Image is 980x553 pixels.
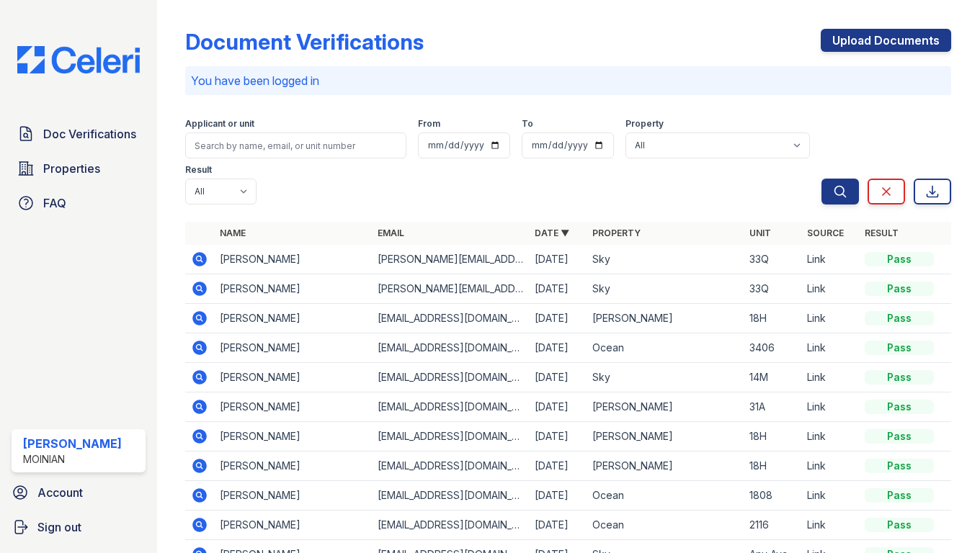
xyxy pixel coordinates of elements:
input: Search by name, email, or unit number [185,132,406,158]
label: Property [625,118,664,130]
td: 18H [744,451,801,481]
td: 18H [744,422,801,451]
td: [EMAIL_ADDRESS][DOMAIN_NAME] [372,392,529,422]
label: From [418,118,440,130]
td: Ocean [587,481,744,511]
a: Email [378,228,404,238]
td: [DATE] [529,304,587,333]
div: Pass [865,518,934,532]
td: [PERSON_NAME] [587,392,744,422]
a: Property [592,228,641,238]
div: Pass [865,252,934,266]
td: [PERSON_NAME] [587,451,744,481]
div: Pass [865,370,934,385]
span: Sign out [37,518,81,536]
a: FAQ [12,189,146,217]
a: Unit [749,228,771,238]
td: Link [801,481,859,511]
td: [DATE] [529,511,587,540]
td: 31A [744,392,801,422]
label: To [522,118,533,130]
td: [EMAIL_ADDRESS][DOMAIN_NAME] [372,333,529,363]
td: 1808 [744,481,801,511]
td: Link [801,451,859,481]
label: Applicant or unit [185,118,254,130]
td: Sky [587,363,744,392]
td: [PERSON_NAME] [214,392,371,422]
td: Link [801,422,859,451]
td: [PERSON_NAME] [587,304,744,333]
td: Sky [587,274,744,304]
td: [PERSON_NAME] [214,511,371,540]
span: Doc Verifications [43,125,136,143]
div: Document Verifications [185,29,424,55]
td: [PERSON_NAME] [214,363,371,392]
td: [DATE] [529,481,587,511]
td: [EMAIL_ADDRESS][DOMAIN_NAME] [372,422,529,451]
a: Doc Verifications [12,120,146,148]
span: FAQ [43,194,66,212]
div: Pass [865,459,934,473]
td: 18H [744,304,801,333]
td: 33Q [744,274,801,304]
img: CE_Logo_Blue-a8612792a0a2168367f1c8372b55b34899dd931a85d93a1a3d3e32e68fde9ad4.png [6,46,151,73]
td: [EMAIL_ADDRESS][DOMAIN_NAME] [372,511,529,540]
td: Sky [587,245,744,274]
td: [DATE] [529,245,587,274]
div: Pass [865,311,934,325]
p: You have been logged in [191,72,945,89]
td: [DATE] [529,333,587,363]
a: Name [220,228,246,238]
div: Pass [865,282,934,296]
td: [PERSON_NAME] [587,422,744,451]
td: [PERSON_NAME] [214,422,371,451]
div: Pass [865,488,934,503]
a: Account [6,478,151,507]
td: [DATE] [529,422,587,451]
span: Account [37,484,83,501]
iframe: chat widget [919,495,966,539]
td: [EMAIL_ADDRESS][DOMAIN_NAME] [372,304,529,333]
td: [DATE] [529,274,587,304]
td: [PERSON_NAME][EMAIL_ADDRESS][DOMAIN_NAME] [372,274,529,304]
td: [EMAIL_ADDRESS][DOMAIN_NAME] [372,363,529,392]
td: [EMAIL_ADDRESS][DOMAIN_NAME] [372,481,529,511]
a: Properties [12,154,146,183]
td: Link [801,511,859,540]
td: [DATE] [529,451,587,481]
td: Link [801,392,859,422]
td: 14M [744,363,801,392]
a: Result [865,228,899,238]
div: Pass [865,400,934,414]
a: Date ▼ [535,228,569,238]
td: [DATE] [529,363,587,392]
td: Ocean [587,511,744,540]
td: [PERSON_NAME] [214,451,371,481]
a: Sign out [6,513,151,541]
td: [EMAIL_ADDRESS][DOMAIN_NAME] [372,451,529,481]
td: Ocean [587,333,744,363]
td: Link [801,274,859,304]
td: [PERSON_NAME] [214,304,371,333]
td: 33Q [744,245,801,274]
td: [PERSON_NAME] [214,481,371,511]
td: [PERSON_NAME] [214,274,371,304]
td: Link [801,363,859,392]
td: [DATE] [529,392,587,422]
td: [PERSON_NAME][EMAIL_ADDRESS][DOMAIN_NAME] [372,245,529,274]
div: [PERSON_NAME] [23,435,122,452]
label: Result [185,164,212,176]
a: Source [807,228,844,238]
td: Link [801,245,859,274]
td: [PERSON_NAME] [214,333,371,363]
td: 2116 [744,511,801,540]
td: 3406 [744,333,801,363]
td: [PERSON_NAME] [214,245,371,274]
div: Pass [865,429,934,444]
td: Link [801,304,859,333]
a: Upload Documents [821,29,951,52]
span: Properties [43,160,100,177]
div: Pass [865,341,934,355]
div: Moinian [23,452,122,467]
